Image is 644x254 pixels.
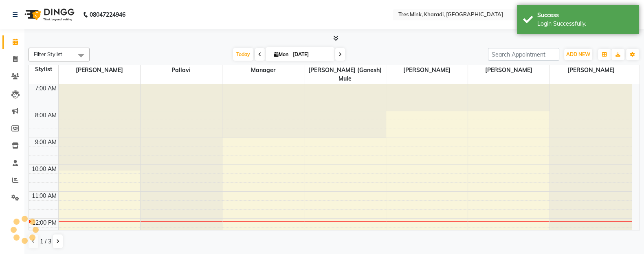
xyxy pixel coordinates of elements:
[537,11,633,20] div: Success
[21,3,77,26] img: logo
[34,51,62,57] span: Filter Stylist
[488,48,559,61] input: Search Appointment
[31,219,58,227] div: 12:00 PM
[30,192,58,200] div: 11:00 AM
[566,51,590,57] span: ADD NEW
[550,65,632,75] span: [PERSON_NAME]
[59,65,140,75] span: [PERSON_NAME]
[141,65,222,75] span: Pallavi
[564,49,592,60] button: ADD NEW
[90,3,125,26] b: 08047224946
[304,65,386,84] span: [PERSON_NAME] (Ganesh) Mule
[29,65,58,74] div: Stylist
[272,51,290,57] span: Mon
[290,48,331,61] input: 2025-09-01
[537,20,633,28] div: Login Successfully.
[33,138,58,147] div: 9:00 AM
[222,65,304,75] span: Manager
[33,84,58,93] div: 7:00 AM
[233,48,253,61] span: Today
[386,65,468,75] span: [PERSON_NAME]
[40,237,51,246] span: 1 / 3
[30,165,58,173] div: 10:00 AM
[468,65,549,75] span: [PERSON_NAME]
[33,111,58,120] div: 8:00 AM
